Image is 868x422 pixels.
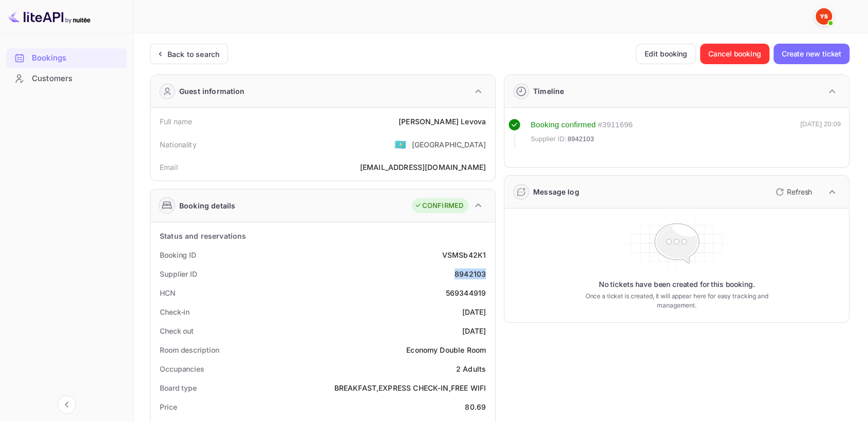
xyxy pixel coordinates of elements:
[179,200,235,211] div: Booking details
[58,395,76,414] button: Collapse navigation
[531,134,567,144] span: Supplier ID:
[816,8,832,25] img: Yandex Support
[568,134,594,144] span: 8942103
[6,69,127,89] div: Customers
[160,401,177,412] div: Price
[531,119,596,131] div: Booking confirmed
[462,325,486,336] div: [DATE]
[160,325,194,336] div: Check out
[160,363,204,374] div: Occupancies
[800,119,841,149] div: [DATE] 20:09
[360,162,486,172] div: [EMAIL_ADDRESS][DOMAIN_NAME]
[773,44,850,64] button: Create new ticket
[160,116,192,127] div: Full name
[442,250,486,260] div: VSMSb42K1
[533,186,579,197] div: Message log
[399,116,486,127] div: [PERSON_NAME] Levova
[160,250,196,260] div: Booking ID
[160,306,190,317] div: Check-in
[179,86,245,97] div: Guest information
[6,48,127,68] div: Bookings
[160,382,197,393] div: Board type
[584,292,769,310] p: Once a ticket is created, it will appear here for easy tracking and management.
[160,162,178,172] div: Email
[334,382,486,393] div: BREAKFAST,EXPRESS CHECK-IN,FREE WIFI
[636,44,696,64] button: Edit booking
[6,48,127,67] a: Bookings
[787,186,812,197] p: Refresh
[598,119,633,131] div: # 3911696
[160,231,246,241] div: Status and reservations
[465,401,486,412] div: 80.69
[32,73,122,85] div: Customers
[414,201,463,211] div: CONFIRMED
[456,363,486,374] div: 2 Adults
[160,287,176,298] div: HCN
[160,268,197,279] div: Supplier ID
[32,52,122,64] div: Bookings
[599,279,755,290] p: No tickets have been created for this booking.
[8,8,90,25] img: LiteAPI logo
[700,44,769,64] button: Cancel booking
[406,344,486,355] div: Economy Double Room
[446,287,486,298] div: 569344919
[160,344,219,355] div: Room description
[455,268,486,279] div: 8942103
[394,135,406,154] span: United States
[167,49,219,60] div: Back to search
[533,86,564,97] div: Timeline
[6,69,127,88] a: Customers
[462,306,486,317] div: [DATE]
[411,139,486,150] div: [GEOGRAPHIC_DATA]
[160,139,197,150] div: Nationality
[769,184,816,200] button: Refresh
